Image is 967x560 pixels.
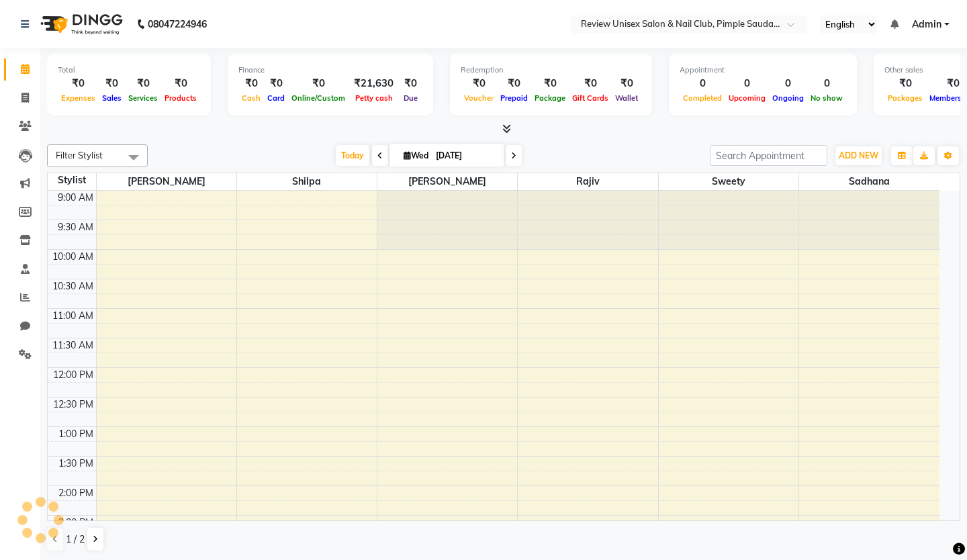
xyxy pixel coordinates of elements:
div: ₹0 [288,76,349,91]
div: 12:30 PM [50,398,96,412]
div: ₹21,630 [349,76,399,91]
img: logo [34,5,126,43]
div: ₹0 [399,76,422,91]
div: ₹0 [99,76,125,91]
span: Voucher [461,93,497,103]
div: Stylist [48,173,96,187]
div: Redemption [461,64,641,76]
div: ₹0 [264,76,288,91]
div: ₹0 [569,76,612,91]
span: Card [264,93,288,103]
span: Admin [912,17,941,32]
span: Sweety [659,173,798,190]
div: 9:00 AM [55,191,96,205]
button: ADD NEW [835,146,882,165]
div: 0 [769,76,807,91]
div: ₹0 [884,76,926,91]
div: Appointment [680,64,846,76]
div: 11:30 AM [50,338,96,353]
div: 9:30 AM [55,220,96,234]
div: ₹0 [612,76,641,91]
div: 2:30 PM [56,516,96,530]
div: 11:00 AM [50,309,96,323]
div: ₹0 [58,76,99,91]
span: Petty cash [352,93,396,103]
div: ₹0 [497,76,531,91]
span: Filter Stylist [56,150,103,160]
span: Products [161,93,200,103]
div: ₹0 [161,76,200,91]
div: 10:00 AM [50,250,96,264]
span: Packages [884,93,926,103]
div: 2:00 PM [56,486,96,500]
span: 1 / 2 [66,532,85,547]
div: Total [58,64,200,76]
div: 1:30 PM [56,457,96,471]
span: Shilpa [237,173,377,190]
div: 0 [807,76,846,91]
div: ₹0 [461,76,497,91]
span: Today [336,145,369,166]
span: Prepaid [497,93,531,103]
div: Finance [238,64,422,76]
span: Wed [400,150,432,160]
span: Sadhana [799,173,939,190]
div: ₹0 [531,76,569,91]
span: Package [531,93,569,103]
span: No show [807,93,846,103]
div: ₹0 [238,76,264,91]
span: Wallet [612,93,641,103]
div: 0 [725,76,769,91]
span: [PERSON_NAME] [377,173,517,190]
span: Completed [680,93,725,103]
span: Services [125,93,161,103]
span: Ongoing [769,93,807,103]
b: 08047224946 [148,5,207,43]
span: ADD NEW [839,150,878,160]
span: Cash [238,93,264,103]
span: Rajiv [518,173,657,190]
span: Sales [99,93,125,103]
div: 10:30 AM [50,279,96,293]
input: Search Appointment [710,145,827,166]
div: 0 [680,76,725,91]
span: Gift Cards [569,93,612,103]
div: 1:00 PM [56,427,96,441]
span: Due [400,93,421,103]
span: Upcoming [725,93,769,103]
div: 12:00 PM [50,368,96,382]
input: 2025-09-03 [432,146,499,166]
span: Online/Custom [288,93,349,103]
div: ₹0 [125,76,161,91]
span: Expenses [58,93,99,103]
span: [PERSON_NAME] [97,173,236,190]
